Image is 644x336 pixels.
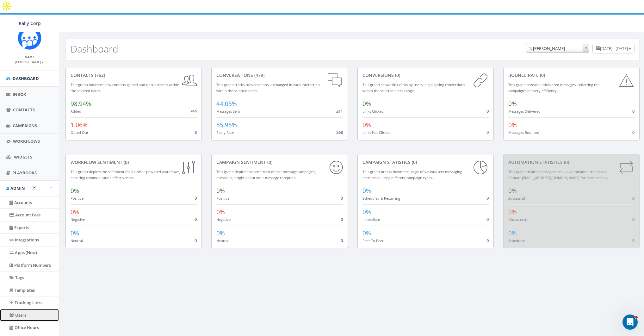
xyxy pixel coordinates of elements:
small: This graph shows link clicks by users, highlighting conversions within the selected dates range. [362,82,465,93]
span: 0 [632,216,635,222]
span: 0% [71,208,79,216]
span: Playbooks [12,170,37,176]
span: 98.94% [71,100,91,108]
small: This graph indicates new contacts gained and unsubscribes within the selected dates. [71,82,179,93]
span: 44.05% [216,100,237,108]
span: 0 [632,129,635,135]
span: 8 [195,129,197,135]
div: conversions [362,72,489,78]
span: 211 [336,108,343,114]
small: Messages Sent [216,109,240,114]
span: 1.06% [71,121,88,129]
span: Contacts [13,107,35,113]
small: Positive [216,196,229,201]
span: (0) [563,159,569,165]
small: This graph reveals undelivered messages, reflecting the campaign's delivery efficiency. [508,82,599,93]
span: 0% [508,229,517,237]
span: 0% [508,187,517,195]
span: (0) [539,72,545,78]
span: Inbox [13,91,26,97]
span: 0% [362,187,371,195]
span: Dashboard [13,76,39,81]
span: 0% [362,100,371,108]
small: Peer To Peer [362,238,384,243]
span: Widgets [14,154,32,160]
small: This graph depicts the sentiment of text message campaigns, providing insight about your message ... [216,169,316,180]
span: 1. James Martin [526,44,589,53]
span: (0) [394,72,400,78]
span: 0% [216,208,225,216]
span: 0 [341,216,343,222]
span: 0 [632,195,635,201]
small: Unsuccessful [508,217,529,222]
span: 1. James Martin [526,44,589,53]
span: 0 [195,216,197,222]
span: Rally Corp [19,20,41,26]
span: 0 [486,195,489,201]
small: Links Clicked [362,109,384,114]
div: Campaign Statistics [362,159,489,165]
small: This graph tracks conversations, exchanged in each interaction within the selected dates. [216,82,320,93]
small: Messages Delivered [508,109,541,114]
span: 0 [486,238,489,243]
small: This graph depicts the sentiment for RallyBot-powered workflows, ensuring communication effective... [71,169,180,180]
button: Open In-App Guide [32,186,36,190]
small: Scheduled [508,238,525,243]
a: [PERSON_NAME] [15,59,44,65]
span: 0 [195,238,197,243]
span: (0) [411,159,417,165]
span: 0% [71,229,79,237]
h2: Dashboard [71,44,118,54]
div: Automation Statistics [508,159,635,165]
small: Neutral [216,238,229,243]
small: Opted Out [71,130,88,135]
span: 0 [486,216,489,222]
div: contacts [71,72,197,78]
span: 0% [508,100,517,108]
span: 0% [362,208,371,216]
small: Positive [71,196,84,201]
small: Scheduled & Recurring [362,196,400,201]
span: 0% [71,187,79,195]
div: Bounce Rate [508,72,635,78]
span: 0 [341,195,343,201]
span: 268 [336,129,343,135]
small: Immediate [362,217,380,222]
span: Workflows [13,138,40,144]
small: Neutral [71,238,83,243]
span: Admin [10,185,25,191]
span: Campaigns [13,123,37,128]
small: Successful [508,196,525,201]
iframe: Intercom live chat [622,314,638,330]
small: Added [71,109,81,114]
span: (0) [122,159,129,165]
span: 0 [486,129,489,135]
span: 0 [632,108,635,114]
span: 0% [508,208,517,216]
div: Campaign Sentiment [216,159,343,165]
small: This graph breaks down the usage of various text messaging performed using different campaign types. [362,169,462,180]
span: 0 [486,108,489,114]
div: Workflow Sentiment [71,159,197,165]
span: 55.95% [216,121,237,129]
small: Name [25,55,34,59]
span: (752) [94,72,105,78]
span: (0) [266,159,272,165]
span: 0 [632,238,635,243]
small: Messages Bounced [508,130,539,135]
span: 0 [195,195,197,201]
small: Negative [71,217,85,222]
span: 0% [362,229,371,237]
small: Reply Rate [216,130,234,135]
span: (479) [253,72,264,78]
img: Icon_1.png [18,26,41,50]
span: 744 [190,108,197,114]
small: This graph depicts messages sent via automation standards. Contact [EMAIL_ADDRESS][DOMAIN_NAME] f... [508,169,608,180]
small: Links Not Clicked [362,130,391,135]
small: [PERSON_NAME] [15,60,44,64]
span: 0% [216,187,225,195]
small: Negative [216,217,231,222]
span: 0 [341,238,343,243]
span: 0% [362,121,371,129]
span: 0% [508,121,517,129]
